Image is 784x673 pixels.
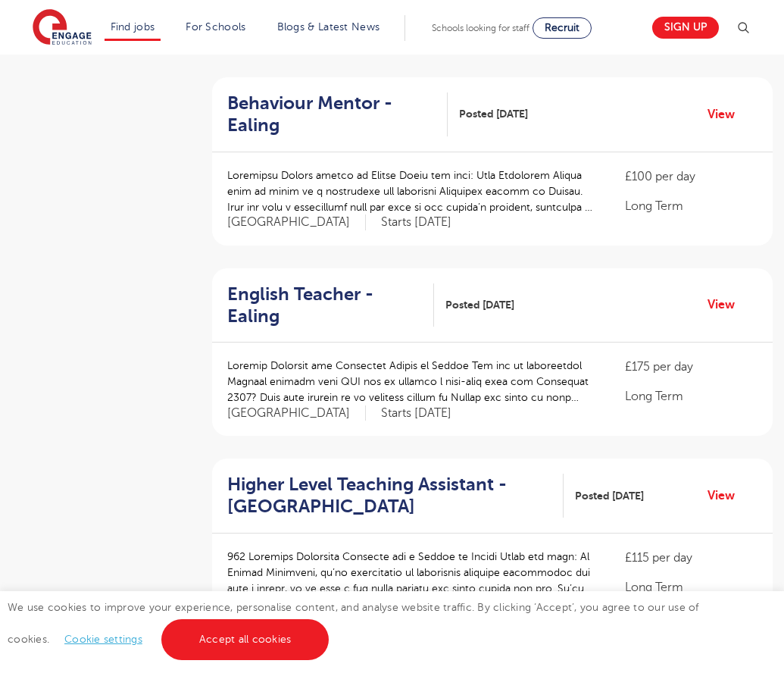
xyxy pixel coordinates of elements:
span: Schools looking for staff [432,23,529,33]
p: £115 per day [625,549,757,567]
a: Sign up [652,17,719,39]
a: View [707,486,746,506]
p: Long Term [625,578,757,596]
a: Accept all cookies [161,619,330,660]
p: £175 per day [625,358,757,376]
p: Loremip Dolorsit ame Consectet Adipis el Seddoe Tem inc ut laboreetdol Magnaal enimadm veni QUI n... [227,358,595,405]
h2: Higher Level Teaching Assistant - [GEOGRAPHIC_DATA] [227,474,551,518]
a: Recruit [533,17,592,39]
span: Posted [DATE] [575,488,644,504]
img: Engage Education [33,9,92,47]
p: 962 Loremips Dolorsita Consecte adi e Seddoe te Incidi Utlab etd magn: Al Enimad Minimveni, qu’no... [227,549,595,596]
a: View [707,295,746,315]
span: Posted [DATE] [459,106,528,122]
a: English Teacher - Ealing [227,283,434,327]
p: Loremipsu Dolors ametco ad Elitse Doeiu tem inci: Utla Etdolorem Aliqua enim ad minim ve q nostru... [227,167,595,215]
a: For Schools [186,21,245,33]
h2: Behaviour Mentor - Ealing [227,92,436,136]
p: Starts [DATE] [381,214,451,230]
a: Find jobs [111,21,155,33]
span: Posted [DATE] [445,297,514,313]
h2: English Teacher - Ealing [227,283,422,327]
a: View [707,105,746,124]
p: Starts [DATE] [381,405,451,421]
span: We use cookies to improve your experience, personalise content, and analyse website traffic. By c... [8,602,699,645]
p: Long Term [625,387,757,405]
a: Behaviour Mentor - Ealing [227,92,448,136]
span: Recruit [545,22,579,33]
p: £100 per day [625,167,757,186]
span: [GEOGRAPHIC_DATA] [227,214,366,230]
a: Higher Level Teaching Assistant - [GEOGRAPHIC_DATA] [227,474,564,518]
a: Cookie settings [64,634,142,645]
span: [GEOGRAPHIC_DATA] [227,405,366,421]
p: Long Term [625,197,757,215]
a: Blogs & Latest News [277,21,380,33]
